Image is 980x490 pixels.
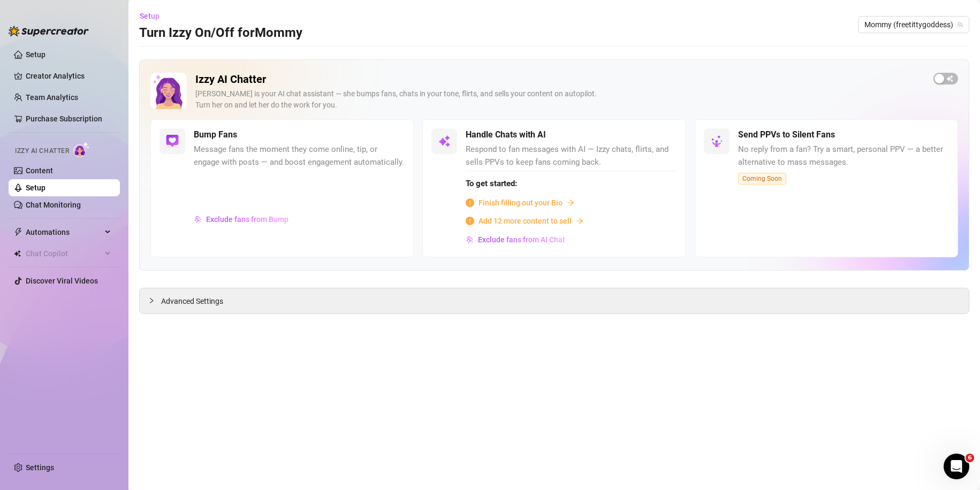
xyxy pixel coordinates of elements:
[438,135,451,148] img: svg%3e
[710,135,723,148] img: svg%3e
[26,114,102,123] a: Purchase Subscription
[466,198,474,207] span: info-circle
[206,215,288,224] span: Exclude fans from Bump
[139,7,168,25] button: Setup
[567,199,574,206] span: arrow-right
[26,93,78,102] a: Team Analytics
[150,73,187,109] img: Izzy AI Chatter
[140,12,159,20] span: Setup
[466,128,546,141] h5: Handle Chats with AI
[148,297,155,304] span: collapsed
[14,250,21,257] img: Chat Copilot
[194,211,289,228] button: Exclude fans from Bump
[9,26,89,36] img: logo-BBDzfeDw.svg
[26,224,102,241] span: Automations
[738,143,949,169] span: No reply from a fan? Try a smart, personal PPV — a better alternative to mass messages.
[966,454,974,462] span: 6
[466,236,474,243] img: svg%3e
[139,25,302,42] h3: Turn Izzy On/Off for Mommy
[466,231,566,248] button: Exclude fans from AI Chat
[195,73,925,86] h2: Izzy AI Chatter
[26,50,45,59] a: Setup
[26,201,81,209] a: Chat Monitoring
[26,463,54,472] a: Settings
[26,277,98,285] a: Discover Viral Videos
[148,295,161,307] div: collapsed
[195,88,925,111] div: [PERSON_NAME] is your AI chat assistant — she bumps fans, chats in your tone, flirts, and sells y...
[194,128,237,141] h5: Bump Fans
[466,143,677,169] span: Respond to fan messages with AI — Izzy chats, flirts, and sells PPVs to keep fans coming back.
[576,217,583,225] span: arrow-right
[194,143,405,169] span: Message fans the moment they come online, tip, or engage with posts — and boost engagement automa...
[738,128,835,141] h5: Send PPVs to Silent Fans
[478,197,563,209] span: Finish filling out your Bio
[161,295,223,307] span: Advanced Settings
[957,21,963,28] span: team
[26,183,45,192] a: Setup
[478,215,572,227] span: Add 12 more content to sell
[166,135,179,148] img: svg%3e
[738,173,786,185] span: Coming Soon
[26,166,53,175] a: Content
[466,179,517,188] strong: To get started:
[466,217,474,225] span: info-circle
[15,146,69,156] span: Izzy AI Chatter
[14,228,22,236] span: thunderbolt
[944,454,969,479] iframe: Intercom live chat
[194,216,202,223] img: svg%3e
[26,67,111,85] a: Creator Analytics
[478,235,565,244] span: Exclude fans from AI Chat
[26,245,102,262] span: Chat Copilot
[864,17,963,33] span: Mommy (freetittygoddess)
[73,142,90,157] img: AI Chatter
